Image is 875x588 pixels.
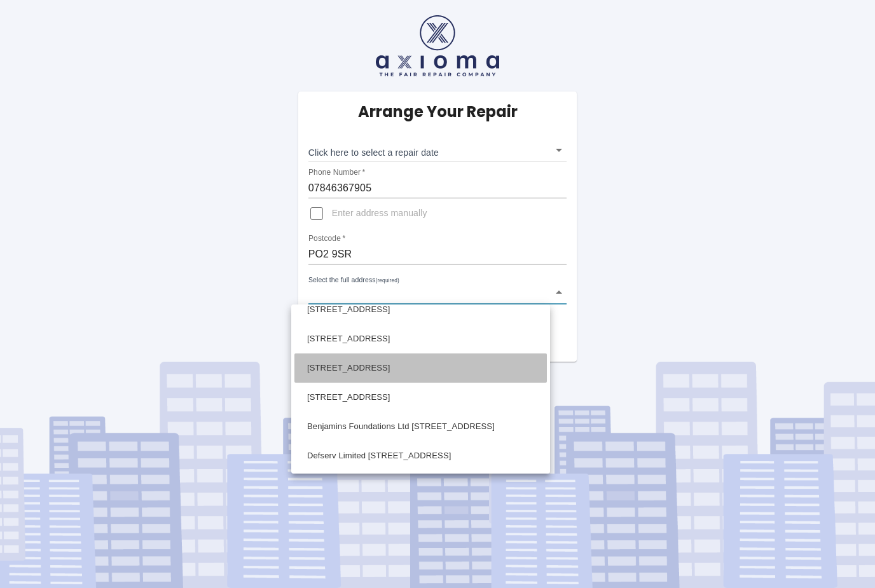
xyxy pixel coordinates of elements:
li: Benjamins Foundations Ltd [STREET_ADDRESS] [294,412,547,441]
li: Defserv Limited [STREET_ADDRESS] [294,441,547,470]
li: [STREET_ADDRESS] [294,383,547,412]
li: [STREET_ADDRESS] [294,353,547,383]
li: [STREET_ADDRESS] [294,295,547,324]
li: [STREET_ADDRESS] [294,324,547,353]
